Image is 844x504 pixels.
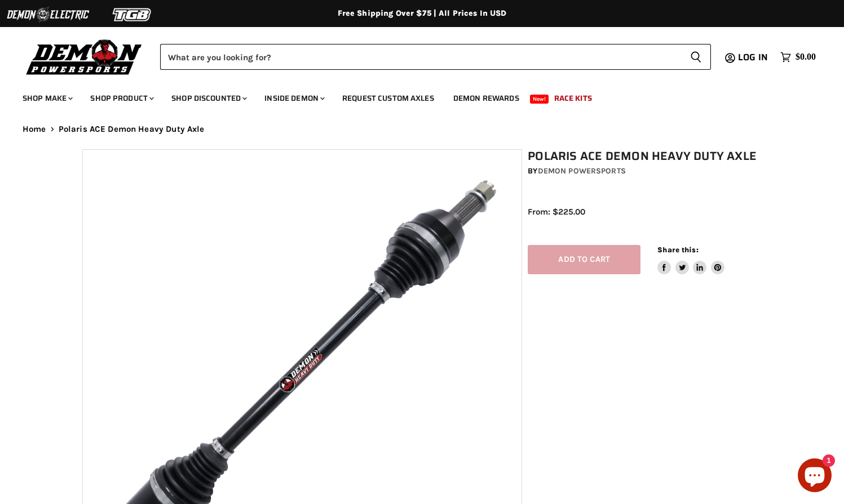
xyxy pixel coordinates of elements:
[796,52,816,63] span: $0.00
[538,166,626,176] a: Demon Powersports
[14,82,813,110] ul: Main menu
[59,124,205,134] span: Polaris ACE Demon Heavy Duty Axle
[23,124,46,134] a: Home
[14,87,79,110] a: Shop Make
[528,165,767,177] div: by
[160,44,681,70] input: Search
[23,37,146,77] img: Demon Powersports
[657,246,698,254] span: Share this:
[334,87,443,110] a: Request Custom Axles
[794,458,835,495] inbox-online-store-chat: Shopify online store chat
[738,50,768,64] span: Log in
[681,44,711,70] button: Search
[530,95,549,104] span: New!
[528,207,585,217] span: From: $225.00
[90,4,175,25] img: TGB Logo 2
[445,87,528,110] a: Demon Rewards
[775,49,821,65] a: $0.00
[163,87,254,110] a: Shop Discounted
[256,87,332,110] a: Inside Demon
[6,4,90,25] img: Demon Electric Logo 2
[733,52,775,63] a: Log in
[82,87,161,110] a: Shop Product
[657,245,724,275] aside: Share this:
[528,149,767,163] h1: Polaris ACE Demon Heavy Duty Axle
[160,44,711,70] form: Product
[546,87,600,110] a: Race Kits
